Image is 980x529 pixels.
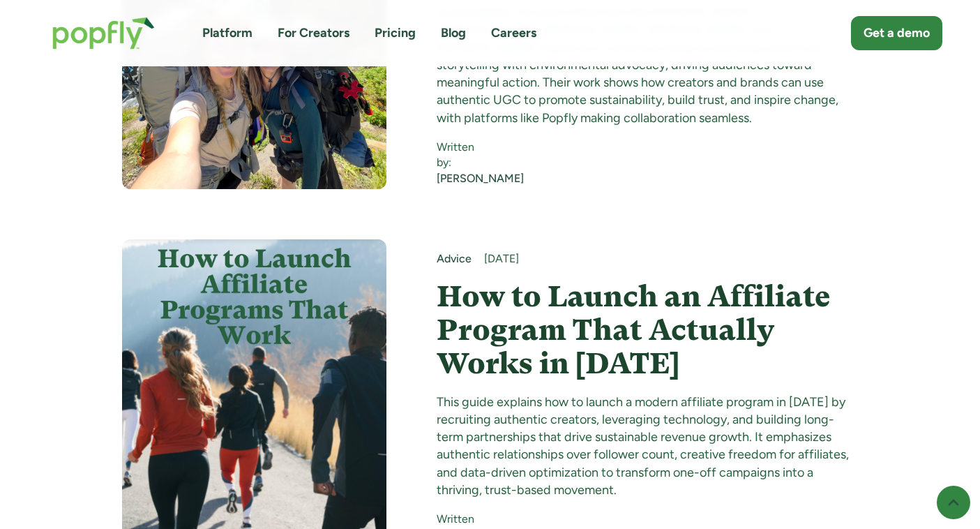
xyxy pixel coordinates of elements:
div: This guide explains how to launch a modern affiliate program in [DATE] by recruiting authentic cr... [437,394,858,499]
div: [DATE] [484,251,858,267]
a: home [38,3,169,64]
div: Get a demo [864,24,930,42]
div: Written by: [437,140,524,171]
a: Platform [202,24,252,42]
a: [PERSON_NAME] [437,171,524,186]
a: Get a demo [851,16,942,50]
a: How to Launch an Affiliate Program That Actually Works in [DATE] [437,280,858,381]
a: Pricing [375,24,416,42]
a: For Creators [278,24,349,42]
a: Blog [441,24,466,42]
a: Advice [437,251,472,267]
a: Careers [491,24,536,42]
